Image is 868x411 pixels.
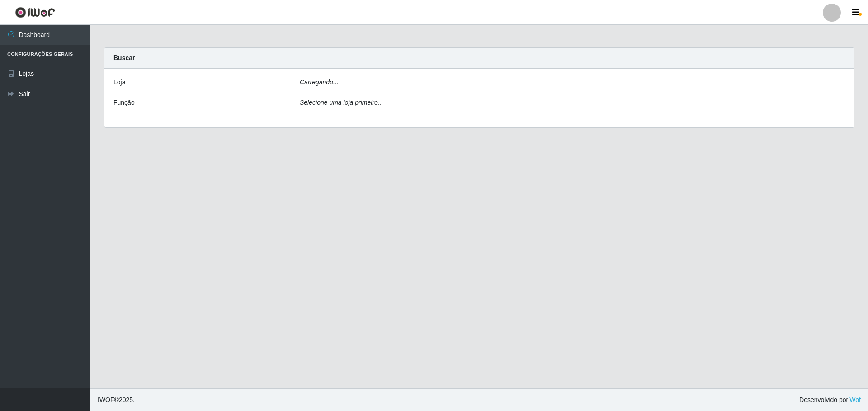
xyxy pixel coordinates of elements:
[113,98,135,107] label: Função
[848,396,861,403] a: iWof
[98,395,135,405] span: © 2025 .
[15,7,55,18] img: CoreUI Logo
[113,78,125,87] label: Loja
[113,54,135,61] strong: Buscar
[300,99,383,106] i: Selecione uma loja primeiro...
[799,395,861,405] span: Desenvolvido por
[98,396,114,403] span: IWOF
[300,79,339,86] i: Carregando...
